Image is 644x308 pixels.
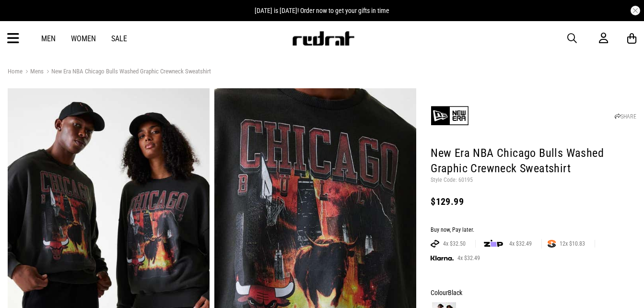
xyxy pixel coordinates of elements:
[255,7,389,14] span: [DATE] is [DATE]! Order now to get your gifts in time
[431,256,454,261] img: KLARNA
[111,34,127,43] a: Sale
[454,254,484,262] span: 4x $32.49
[548,240,556,248] img: SPLITPAY
[431,196,636,207] div: $129.99
[44,68,211,77] a: New Era NBA Chicago Bulls Washed Graphic Crewneck Sweatshirt
[8,68,23,75] a: Home
[505,240,536,248] span: 4x $32.49
[439,240,469,248] span: 4x $32.50
[431,226,636,234] div: Buy now, Pay later.
[556,240,589,248] span: 12x $10.83
[431,287,636,298] div: Colour
[292,31,355,46] img: Redrat logo
[431,240,439,248] img: AFTERPAY
[431,177,636,184] p: Style Code: 60195
[41,34,56,43] a: Men
[615,113,636,120] a: SHARE
[484,239,503,249] img: zip
[431,146,636,177] h1: New Era NBA Chicago Bulls Washed Graphic Crewneck Sweatshirt
[431,96,469,135] img: New Era
[23,68,44,77] a: Mens
[448,289,462,296] span: Black
[71,34,96,43] a: Women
